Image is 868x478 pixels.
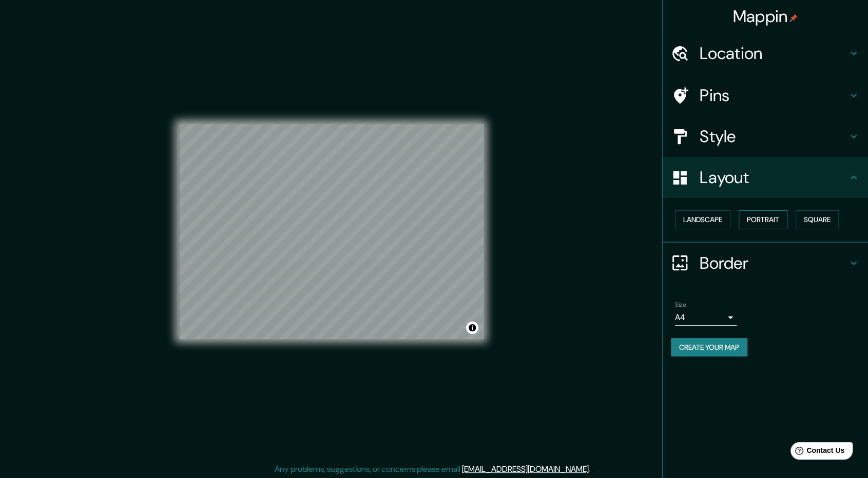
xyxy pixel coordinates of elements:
[462,464,589,474] a: [EMAIL_ADDRESS][DOMAIN_NAME]
[663,243,868,284] div: Border
[671,338,747,357] button: Create your map
[675,300,686,309] label: Size
[700,253,847,273] h4: Border
[789,14,798,22] img: pin-icon.png
[700,126,847,147] h4: Style
[796,210,839,229] button: Square
[663,75,868,116] div: Pins
[179,124,484,339] canvas: Map
[700,43,847,64] h4: Location
[663,33,868,74] div: Location
[675,309,737,326] div: A4
[733,6,798,27] h4: Mappin
[675,210,730,229] button: Landscape
[592,463,594,475] div: .
[466,322,478,334] button: Toggle attribution
[275,463,590,475] p: Any problems, suggestions, or concerns please email .
[590,463,592,475] div: .
[700,85,847,106] h4: Pins
[777,438,857,467] iframe: Help widget launcher
[700,167,847,188] h4: Layout
[663,116,868,157] div: Style
[739,210,787,229] button: Portrait
[663,157,868,198] div: Layout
